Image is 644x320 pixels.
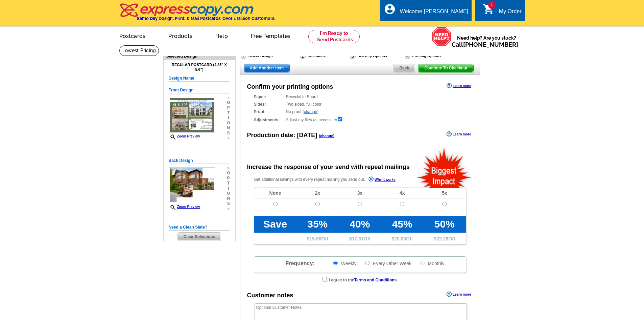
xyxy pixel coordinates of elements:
div: Production date: [247,131,335,140]
a: Same Day Design, Print, & Mail Postcards. Over 1 Million Customers. [119,8,275,21]
span: i [227,186,230,191]
a: Postcards [109,27,157,43]
a: Help [205,27,239,43]
span: t [227,181,230,186]
span: i [227,115,230,121]
i: shopping_cart [483,3,495,15]
a: 1 shopping_cart My Order [483,7,522,16]
span: Frequency: [285,260,314,266]
strong: Proof: [254,109,284,115]
input: Monthly [420,261,425,265]
span: o [227,191,230,196]
a: Products [158,27,203,43]
span: Call [452,41,518,48]
a: change [304,109,317,114]
div: Customize [299,52,349,59]
span: o [227,171,230,176]
span: p [227,105,230,110]
td: 4x [381,188,423,198]
input: Every Other Week [365,261,369,265]
span: [DATE] [297,132,317,138]
h5: Back Design [169,157,230,164]
td: $ Off [339,233,381,244]
td: 40% [339,216,381,233]
div: No proof ( ) [254,109,466,115]
a: change [320,134,333,138]
span: 15.58 [310,236,321,241]
a: Terms and Conditions [354,278,397,282]
img: small-thumb.jpg [169,167,215,203]
a: Add Another Item [244,64,290,72]
a: Zoom Preview [169,134,200,138]
a: Learn more [447,292,471,297]
strong: I agree to the . [329,278,398,282]
h4: Regular Postcard (4.25" x 5.6") [169,63,230,71]
strong: Paper: [254,94,284,100]
a: Learn more [447,131,471,137]
i: account_circle [384,3,396,15]
span: ( ) [319,134,334,138]
span: t [227,110,230,115]
img: Delivery Options [350,53,356,59]
h5: Front Design [169,87,230,93]
strong: Sides: [254,101,284,107]
div: Printing Options [404,52,463,61]
h4: Same Day Design, Print, & Mail Postcards. Over 1 Million Customers. [137,16,275,21]
span: s [227,201,230,206]
a: Learn more [447,83,471,88]
div: Customer notes [247,291,293,300]
span: Continue To Checkout [419,64,473,72]
span: » [227,136,230,141]
span: p [227,176,230,181]
a: Zoom Preview [169,205,200,209]
a: Why it works [368,176,396,184]
span: s [227,131,230,136]
td: 50% [423,216,466,233]
span: Add Another Item [244,64,289,72]
span: o [227,100,230,105]
div: Adjust my files as necessary [254,116,466,123]
a: Back [393,64,415,72]
span: Back [393,64,415,72]
strong: Adjustments: [254,117,284,123]
label: Monthly [420,260,445,266]
span: n [227,126,230,131]
img: Printing Options & Summary [405,53,410,59]
img: biggestImpact.png [416,146,472,188]
td: 45% [381,216,423,233]
a: Free Templates [240,27,302,43]
label: Every Other Week [364,260,411,266]
span: 17.81 [352,236,364,241]
td: None [254,188,296,198]
div: Select Design [240,52,299,61]
input: Weekly [333,261,338,265]
td: Save [254,216,296,233]
div: Recyclable Board [254,94,466,100]
img: small-thumb.jpg [169,97,215,133]
div: Selected Design [164,53,235,59]
div: Confirm your printing options [247,82,333,91]
img: Select Design [241,53,246,59]
td: 3x [339,188,381,198]
h5: Need a Clean Slate? [169,224,230,231]
td: 35% [296,216,339,233]
td: $ Off [381,233,423,244]
span: 22.26 [436,236,448,241]
p: Get additional savings with every repeat mailing you send out. [254,176,410,184]
span: » [227,166,230,171]
div: My Order [499,8,522,18]
td: 5x [423,188,466,198]
div: Welcome [PERSON_NAME] [400,8,468,18]
span: n [227,196,230,201]
span: 20.03 [394,236,406,241]
td: 2x [296,188,339,198]
div: Two sided, full color [254,101,466,107]
span: o [227,121,230,126]
img: Customize [300,53,306,59]
label: Weekly [333,260,357,266]
img: help [432,27,452,46]
div: Increase the response of your send with repeat mailings [247,163,410,172]
td: $ Off [296,233,339,244]
div: Delivery Options [349,52,404,61]
span: 1 [488,1,496,9]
